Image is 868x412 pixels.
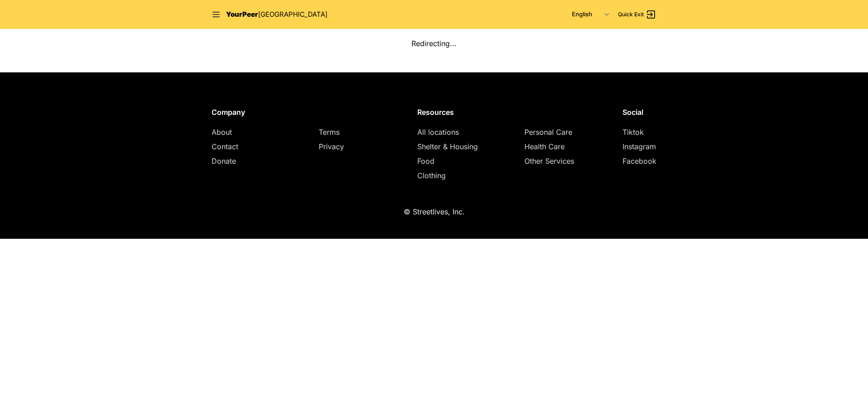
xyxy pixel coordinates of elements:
a: Terms [319,128,340,137]
span: Resources [417,108,454,117]
a: Quick Exit [618,9,656,20]
p: Redirecting... [411,38,457,49]
a: Food [417,156,434,166]
a: Shelter & Housing [417,142,478,151]
span: YourPeer [226,10,258,19]
a: Instagram [623,142,656,151]
a: Contact [212,142,238,151]
a: All locations [417,128,459,137]
span: Social [623,108,643,117]
a: YourPeer[GEOGRAPHIC_DATA] [226,9,327,20]
a: Facebook [623,156,656,166]
a: Privacy [319,142,344,151]
a: Other Services [524,156,574,166]
a: Tiktok [623,128,644,137]
span: Quick Exit [618,11,644,18]
p: © Streetlives, Inc. [404,206,465,217]
a: Clothing [417,171,446,180]
a: Health Care [524,142,565,151]
span: [GEOGRAPHIC_DATA] [258,10,327,19]
span: Company [212,108,245,117]
a: Donate [212,156,236,166]
a: About [212,128,232,137]
a: Personal Care [524,128,572,137]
